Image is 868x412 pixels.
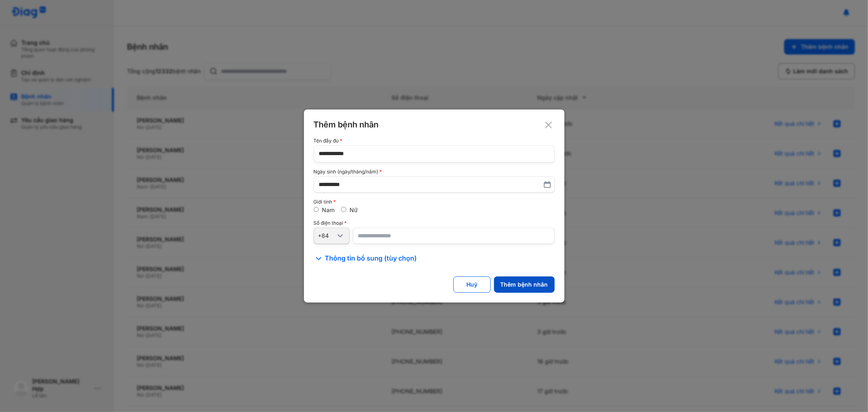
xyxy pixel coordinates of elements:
[314,119,555,130] div: Thêm bệnh nhân
[494,276,555,293] button: Thêm bệnh nhân
[318,232,335,239] div: +84
[453,276,491,293] button: Huỷ
[501,281,548,288] div: Thêm bệnh nhân
[314,169,555,175] div: Ngày sinh (ngày/tháng/năm)
[325,254,417,263] span: Thông tin bổ sung (tùy chọn)
[322,206,335,213] label: Nam
[314,220,555,226] div: Số điện thoại
[314,199,555,205] div: Giới tính
[314,138,555,144] div: Tên đầy đủ
[350,206,358,213] label: Nữ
